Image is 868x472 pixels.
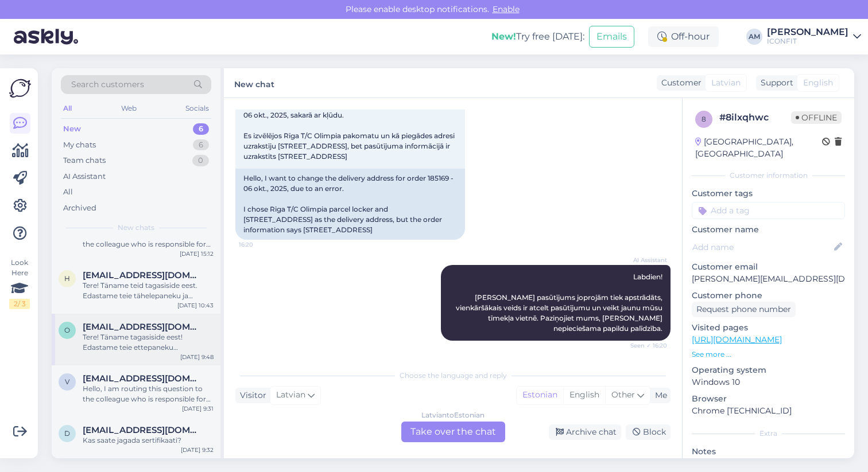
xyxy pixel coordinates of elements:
[692,241,832,253] input: Add name
[421,410,485,420] div: Latvian to Estonian
[692,188,845,200] p: Customer tags
[489,4,523,14] span: Enable
[193,139,209,151] div: 6
[746,29,762,45] div: AM
[235,389,266,401] div: Visitor
[9,258,30,309] div: Look Here
[192,155,209,166] div: 0
[626,424,671,440] div: Block
[692,405,845,417] p: Chrome [TECHNICAL_ID]
[119,101,139,116] div: Web
[756,77,793,89] div: Support
[692,170,845,181] div: Customer information
[64,429,70,438] span: D
[64,274,70,283] span: h
[63,186,73,198] div: All
[624,341,667,350] span: Seen ✓ 16:20
[183,101,211,116] div: Socials
[83,384,214,404] div: Hello, I am routing this question to the colleague who is responsible for this topic. The reply m...
[63,171,106,182] div: AI Assistant
[692,428,845,439] div: Extra
[711,77,741,89] span: Latvian
[611,389,635,400] span: Other
[719,111,791,124] div: # 8ilxqhwc
[692,393,845,405] p: Browser
[181,446,214,454] div: [DATE] 9:32
[71,79,144,91] span: Search customers
[61,101,74,116] div: All
[180,249,214,258] div: [DATE] 15:12
[239,240,282,249] span: 16:20
[83,425,202,435] span: Dianaminin@hotmail.com
[767,28,848,37] div: [PERSON_NAME]
[648,26,719,47] div: Off-hour
[692,290,845,302] p: Customer phone
[692,202,845,219] input: Add a tag
[549,424,621,440] div: Archive chat
[692,364,845,376] p: Operating system
[63,123,81,135] div: New
[563,387,605,404] div: English
[767,37,848,46] div: ICONFIT
[83,332,214,353] div: Tere! Täname tagasiside eest! Edastame teie ettepaneku allahindluste tootepõhise kuvamise kohta o...
[65,377,69,386] span: V
[491,30,584,44] div: Try free [DATE]:
[702,115,706,123] span: 8
[692,334,782,345] a: [URL][DOMAIN_NAME]
[83,270,202,280] span: heleri.otsmaa@gmail.com
[182,404,214,413] div: [DATE] 9:31
[692,376,845,388] p: Windows 10
[64,326,70,334] span: o
[517,387,563,404] div: Estonian
[692,273,845,285] p: [PERSON_NAME][EMAIL_ADDRESS][DOMAIN_NAME]
[83,322,202,332] span: olar.teder@gmail.com
[234,75,274,91] label: New chat
[624,256,667,264] span: AI Assistant
[83,280,214,301] div: Tere! Täname teid tagasiside eest. Edastame teie tähelepaneku ja ettepaneku meie vastavale osakon...
[650,389,667,401] div: Me
[589,26,634,48] button: Emails
[9,299,30,309] div: 2 / 3
[791,111,842,124] span: Offline
[63,139,96,151] div: My chats
[63,155,106,166] div: Team chats
[9,77,31,99] img: Askly Logo
[276,389,305,401] span: Latvian
[692,261,845,273] p: Customer email
[180,353,214,361] div: [DATE] 9:48
[83,435,214,446] div: Kas saate jagada sertifikaati?
[118,223,154,233] span: New chats
[235,370,671,381] div: Choose the language and reply
[692,349,845,360] p: See more ...
[692,224,845,236] p: Customer name
[767,28,861,46] a: [PERSON_NAME]ICONFIT
[235,169,465,240] div: Hello, I want to change the delivery address for order 185169 - 06 okt., 2025, due to an error. I...
[491,31,516,42] b: New!
[803,77,833,89] span: English
[692,446,845,458] p: Notes
[193,123,209,135] div: 6
[692,322,845,334] p: Visited pages
[401,422,505,442] div: Take over the chat
[177,301,214,310] div: [DATE] 10:43
[657,77,702,89] div: Customer
[695,136,822,160] div: [GEOGRAPHIC_DATA], [GEOGRAPHIC_DATA]
[83,373,202,384] span: Vikskait@gmail.com
[692,302,796,317] div: Request phone number
[63,202,96,214] div: Archived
